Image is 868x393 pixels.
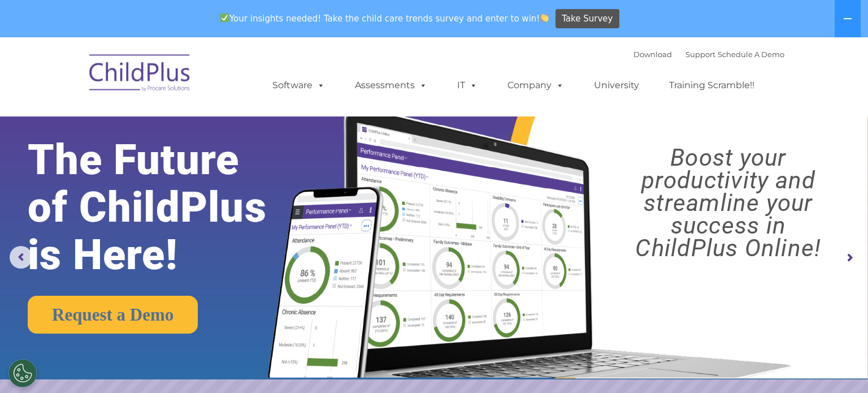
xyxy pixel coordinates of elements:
[583,74,650,97] a: University
[157,121,205,129] span: Phone number
[344,74,439,97] a: Assessments
[540,14,549,22] img: 👏
[261,74,336,97] a: Software
[446,74,489,97] a: IT
[600,146,857,260] rs-layer: Boost your productivity and streamline your success in ChildPlus Online!
[718,50,784,59] a: Schedule A Demo
[28,136,305,279] rs-layer: The Future of ChildPlus is Here!
[633,50,672,59] a: Download
[28,296,198,334] a: Request a Demo
[8,359,37,387] button: Cookies Settings
[685,50,715,59] a: Support
[84,46,197,103] img: ChildPlus by Procare Solutions
[157,75,192,83] span: Last name
[555,9,619,29] a: Take Survey
[633,50,784,59] font: |
[215,7,554,29] span: Your insights needed! Take the child care trends survey and enter to win!
[220,14,229,22] img: ✅
[496,74,575,97] a: Company
[658,74,766,97] a: Training Scramble!!
[562,9,613,29] span: Take Survey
